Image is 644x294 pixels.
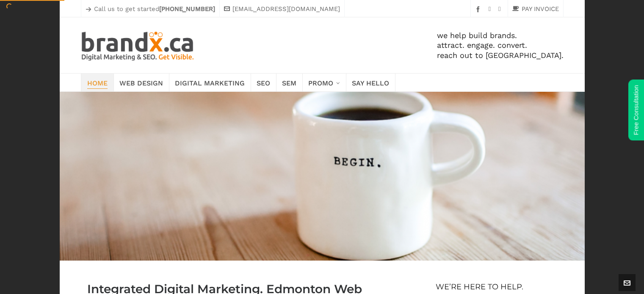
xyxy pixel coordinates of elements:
span: Web Design [119,77,163,88]
a: Promo [302,74,346,91]
img: Edmonton SEO. SEM. Web Design. Print. Brandx Digital Marketing & SEO [81,30,196,60]
span: Home [87,77,108,88]
a: [EMAIL_ADDRESS][DOMAIN_NAME] [224,4,340,14]
a: twitter [498,6,503,13]
a: Digital Marketing [169,74,251,91]
strong: [PHONE_NUMBER] [159,5,215,13]
a: PAY INVOICE [512,4,559,14]
a: facebook [475,6,484,12]
p: Call us to get started [86,4,215,14]
span: SEO [257,77,270,88]
a: instagram [489,6,493,13]
span: Say Hello [352,77,389,88]
span: Digital Marketing [175,77,245,88]
a: SEM [276,74,303,91]
a: SEO [251,74,276,91]
h4: We’re Here To Help. [436,282,523,292]
a: Web Design [113,74,169,91]
span: Promo [308,77,333,88]
a: Say Hello [346,74,395,91]
span: SEM [282,77,296,88]
div: we help build brands. attract. engage. convert. reach out to [GEOGRAPHIC_DATA]. [195,17,563,73]
a: Home [81,74,114,91]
